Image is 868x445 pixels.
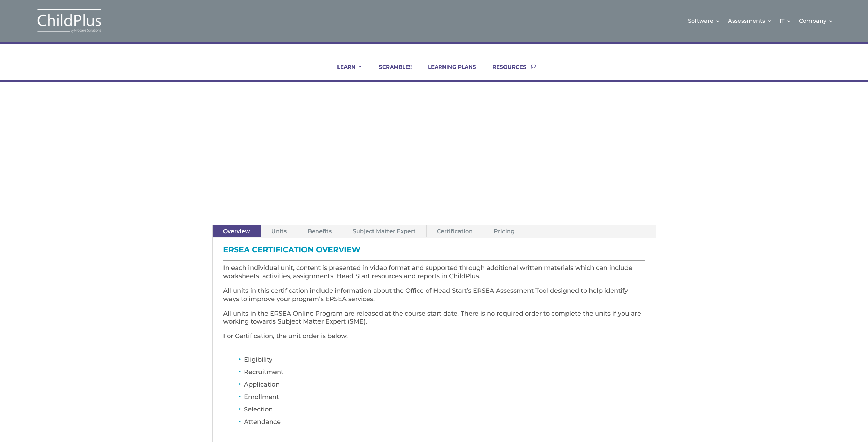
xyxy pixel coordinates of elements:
a: Software [688,7,720,35]
a: IT [780,7,791,35]
span: All units in the ERSEA Online Program are released at the course start date. There is no required... [223,310,641,326]
span: Selection [244,406,273,413]
a: Certification [427,225,483,237]
a: LEARN [328,64,362,80]
p: All units in this certification include information about the Office of Head Start’s ERSEA Assess... [223,287,645,310]
a: Company [799,7,833,35]
span: In each individual unit, content is presented in video format and supported through additional wr... [223,264,632,280]
span: Application [244,381,280,388]
span: Eligibility [244,356,272,363]
span: For Certification, the unit order is below. [223,332,348,340]
span: Attendance [244,418,281,426]
a: Overview [213,225,261,237]
a: RESOURCES [484,64,526,80]
a: Assessments [728,7,772,35]
span: Recruitment [244,368,283,376]
a: LEARNING PLANS [419,64,476,80]
a: Benefits [297,225,342,237]
a: SCRAMBLE!! [370,64,412,80]
a: Subject Matter Expert [342,225,426,237]
a: Units [261,225,297,237]
a: Pricing [483,225,525,237]
span: Enrollment [244,393,279,401]
h3: ERSEA Certification Overview [223,246,645,257]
